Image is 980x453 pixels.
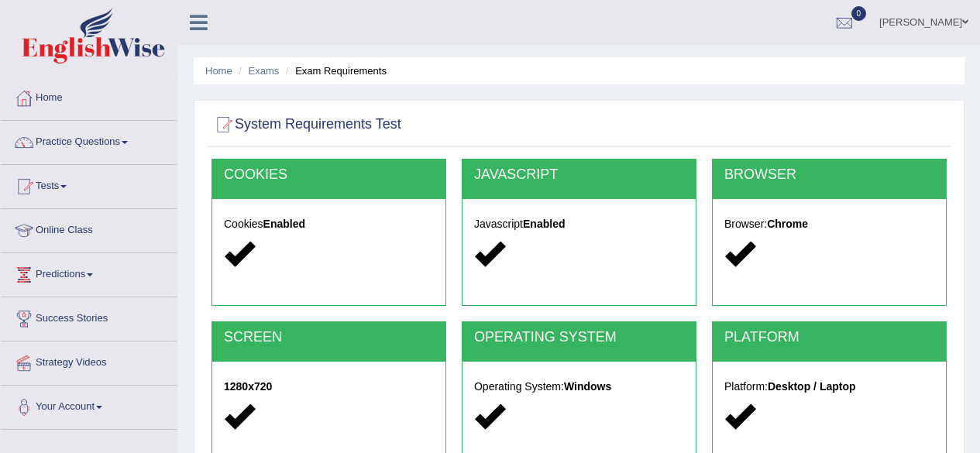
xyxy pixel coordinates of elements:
[1,341,177,380] a: Strategy Videos
[224,167,434,183] h2: COOKIES
[724,167,934,183] h2: BROWSER
[724,218,934,230] h5: Browser:
[1,253,177,292] a: Predictions
[724,330,934,345] h2: PLATFORM
[249,65,280,77] a: Exams
[224,380,272,393] strong: 1280x720
[1,121,177,160] a: Practice Questions
[263,218,305,230] strong: Enabled
[205,65,232,77] a: Home
[523,218,565,230] strong: Enabled
[474,330,684,345] h2: OPERATING SYSTEM
[1,386,177,424] a: Your Account
[851,6,867,21] span: 0
[1,165,177,204] a: Tests
[474,167,684,183] h2: JAVASCRIPT
[1,297,177,336] a: Success Stories
[224,218,434,230] h5: Cookies
[1,209,177,248] a: Online Class
[768,380,856,393] strong: Desktop / Laptop
[211,113,401,136] h2: System Requirements Test
[282,63,387,78] li: Exam Requirements
[564,380,611,393] strong: Windows
[767,218,808,230] strong: Chrome
[724,381,934,393] h5: Platform:
[224,330,434,345] h2: SCREEN
[474,381,684,393] h5: Operating System:
[1,77,177,115] a: Home
[474,218,684,230] h5: Javascript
